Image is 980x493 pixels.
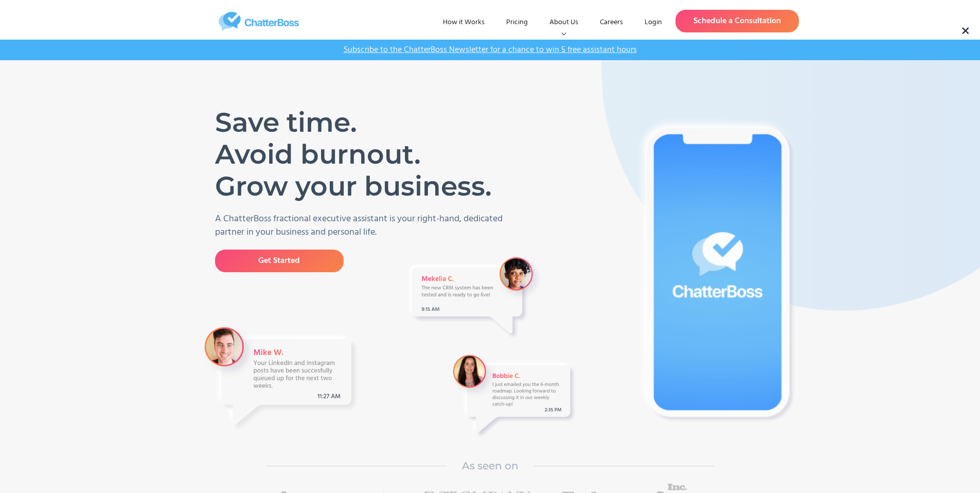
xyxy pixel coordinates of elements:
p: A ChatterBoss fractional executive assistant is your right-hand, dedicated partner in your busine... [215,213,516,239]
a: Get Started [215,250,344,272]
div: About Us [549,17,578,28]
h1: As seen on [462,458,519,473]
h1: Save time. Avoid burnout. Grow your business. [215,107,501,202]
img: A Message from a VA Bobbie [449,351,578,440]
a: How it Works [435,13,493,32]
a: Careers [592,13,631,32]
a: Pricing [498,13,536,32]
a: Login [636,13,670,32]
a: Schedule a Consultation [675,10,799,32]
a: Subscribe to the ChatterBoss Newsletter for a chance to win 5 free assistant hours [338,45,642,55]
a: home [182,12,336,31]
div: About Us [541,13,586,32]
img: A message from VA Mike [202,325,359,432]
img: A Message from VA Mekelia [404,253,545,341]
